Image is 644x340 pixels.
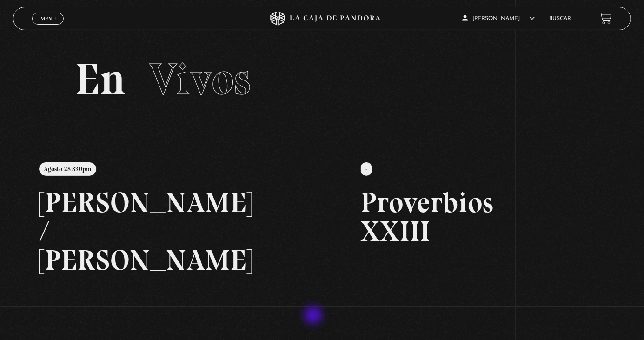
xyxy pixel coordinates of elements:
[550,16,571,21] a: Buscar
[463,16,535,21] span: [PERSON_NAME]
[599,12,612,25] a: View your shopping cart
[40,16,56,21] span: Menu
[149,53,251,106] span: Vivos
[75,57,570,101] h2: En
[37,23,59,30] span: Cerrar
